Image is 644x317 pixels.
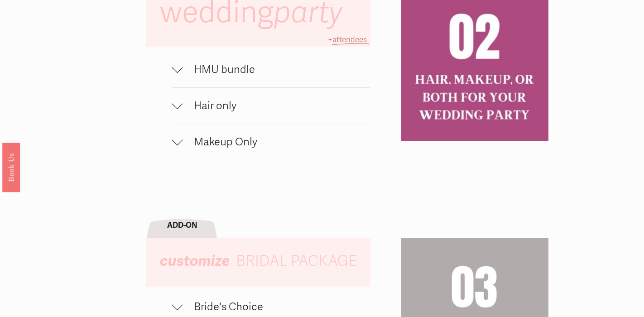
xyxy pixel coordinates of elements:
span: BRIDAL PACKAGE [236,252,357,270]
span: attendees [332,35,367,44]
button: HMU bundle [172,52,370,87]
a: Book Us [2,143,20,192]
strong: ADD-ON [167,221,197,230]
button: Makeup Only [172,124,370,160]
em: customize [160,252,230,270]
span: Bride's Choice [183,300,345,313]
span: + [328,35,332,44]
button: Hair only [172,88,370,124]
span: Makeup Only [183,135,370,149]
span: HMU bundle [183,63,370,76]
span: Hair only [183,99,370,112]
